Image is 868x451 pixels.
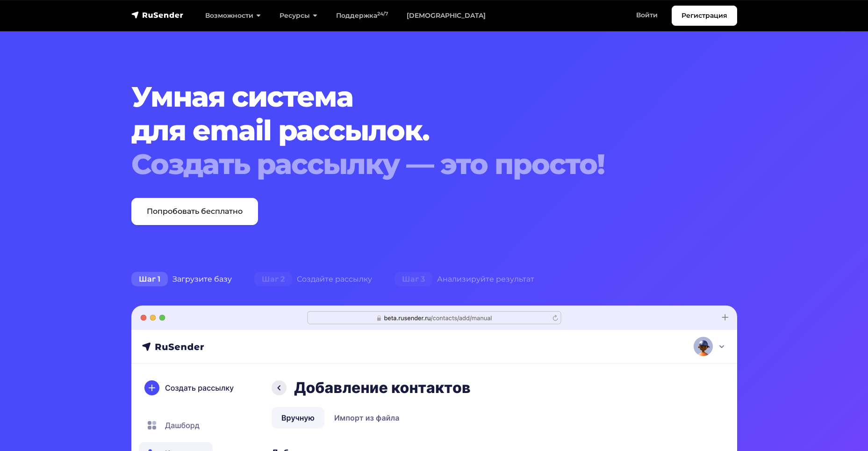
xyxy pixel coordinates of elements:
[383,270,545,289] div: Анализируйте результат
[196,6,270,25] a: Возможности
[131,198,258,225] a: Попробовать бесплатно
[254,272,292,287] span: Шаг 2
[131,10,184,20] img: RuSender
[672,6,737,26] a: Регистрация
[131,147,686,181] div: Создать рассылку — это просто!
[243,270,383,289] div: Создайте рассылку
[627,6,667,25] a: Войти
[377,11,388,17] sup: 24/7
[131,272,168,287] span: Шаг 1
[327,6,397,25] a: Поддержка24/7
[395,272,432,287] span: Шаг 3
[131,80,686,181] h1: Умная система для email рассылок.
[120,270,243,289] div: Загрузите базу
[397,6,495,25] a: [DEMOGRAPHIC_DATA]
[270,6,327,25] a: Ресурсы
